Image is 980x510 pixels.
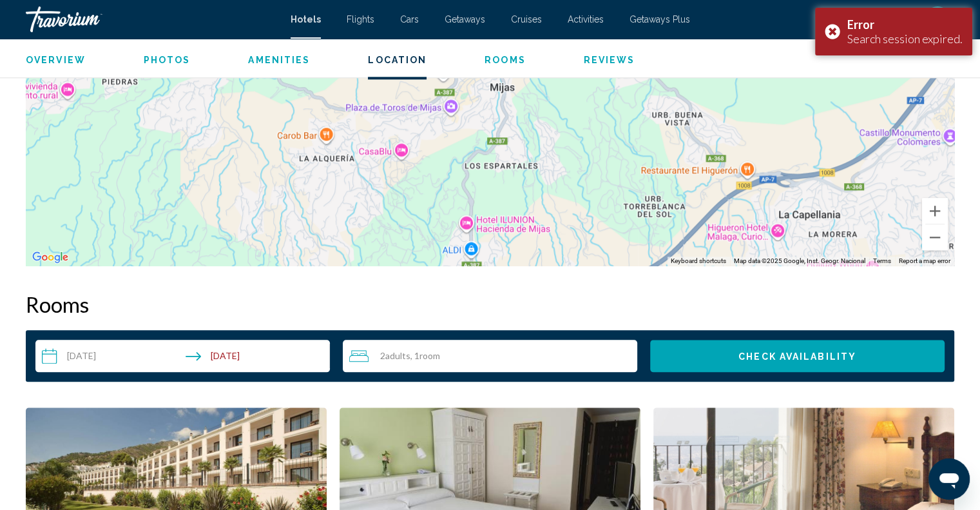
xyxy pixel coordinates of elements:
span: Photos [144,55,191,65]
button: Photos [144,54,191,66]
button: Keyboard shortcuts [671,257,726,266]
div: Search widget [35,340,945,372]
span: Reviews [584,55,635,65]
span: Location [368,55,427,65]
span: 2 [380,351,410,361]
button: Zoom in [922,198,948,224]
iframe: Button to launch messaging window [928,458,970,500]
span: Rooms [485,55,526,65]
button: Check-in date: Dec 3, 2025 Check-out date: Dec 7, 2025 [35,340,330,372]
div: Search session expired. [847,32,963,46]
button: Travelers: 2 adults, 0 children [343,340,637,372]
span: Check Availability [738,351,856,362]
span: Map data ©2025 Google, Inst. Geogr. Nacional [734,257,865,264]
button: Check Availability [650,340,945,372]
a: Terms [873,257,891,264]
span: , 1 [410,351,440,361]
img: Google [29,249,72,266]
span: Adults [385,350,410,361]
button: Amenities [248,54,310,66]
div: Error [847,17,963,32]
a: Report a map error [899,257,950,264]
span: Amenities [248,55,310,65]
a: Getaways [445,14,485,25]
a: Cars [400,14,419,25]
span: Overview [26,55,86,65]
a: Hotels [291,14,321,25]
button: Rooms [485,54,526,66]
a: Travorium [26,6,278,32]
a: Open this area in Google Maps (opens a new window) [29,249,72,266]
h2: Rooms [26,291,954,317]
span: Room [419,350,440,361]
a: Cruises [511,14,542,25]
a: Getaways Plus [629,14,690,25]
a: Activities [568,14,604,25]
button: Location [368,54,427,66]
button: Reviews [584,54,635,66]
a: Flights [347,14,374,25]
button: User Menu [921,6,954,33]
button: Zoom out [922,224,948,250]
button: Overview [26,54,86,66]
